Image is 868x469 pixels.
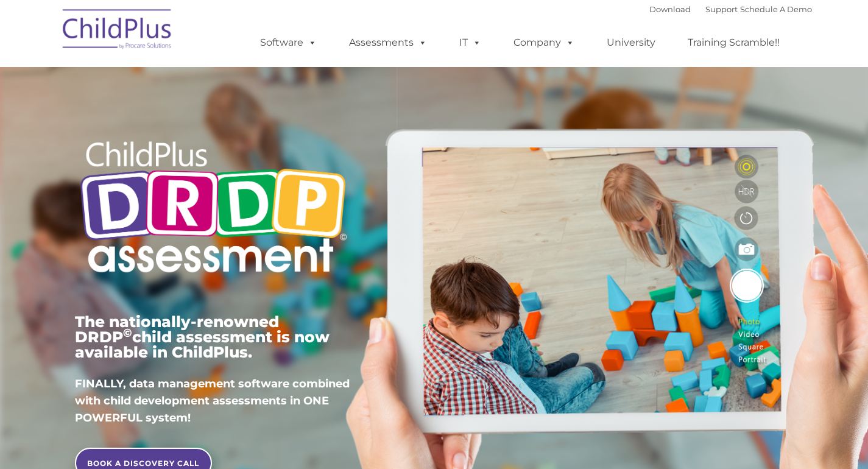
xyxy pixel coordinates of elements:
img: ChildPlus by Procare Solutions [57,1,178,62]
span: FINALLY, data management software combined with child development assessments in ONE POWERFUL sys... [75,377,350,425]
img: Copyright - DRDP Logo Light [75,125,351,293]
a: Support [705,4,738,14]
a: IT [447,30,493,55]
a: Company [501,30,587,55]
span: The nationally-renowned DRDP child assessment is now available in ChildPlus. [75,312,330,361]
a: Training Scramble!! [676,30,792,55]
a: Software [248,30,329,55]
font: | [649,4,812,14]
a: Download [649,4,691,14]
sup: © [123,326,132,340]
a: Schedule A Demo [740,4,812,14]
a: University [595,30,668,55]
a: Assessments [337,30,439,55]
